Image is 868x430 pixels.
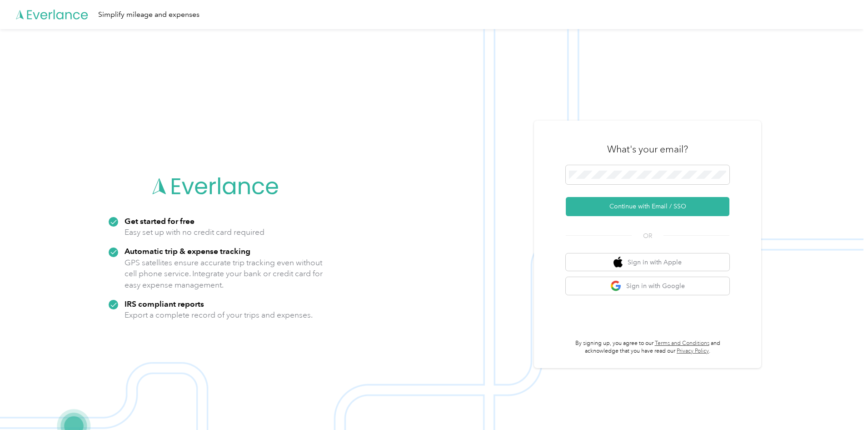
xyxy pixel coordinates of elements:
p: GPS satellites ensure accurate trip tracking even without cell phone service. Integrate your bank... [125,257,323,291]
span: OR [632,231,663,241]
strong: IRS compliant reports [125,299,204,309]
strong: Automatic trip & expense tracking [125,246,250,256]
img: google logo [610,280,622,292]
button: google logoSign in with Google [566,277,729,295]
strong: Get started for free [125,216,195,226]
a: Privacy Policy [677,348,709,354]
p: Easy set up with no credit card required [125,227,264,238]
p: By signing up, you agree to our and acknowledge that you have read our . [566,339,729,355]
div: Simplify mileage and expenses [98,9,200,20]
a: Terms and Conditions [655,340,709,347]
img: apple logo [614,257,623,268]
button: apple logoSign in with Apple [566,253,729,271]
button: Continue with Email / SSO [566,197,729,216]
h3: What's your email? [607,143,688,156]
p: Export a complete record of your trips and expenses. [125,309,313,321]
